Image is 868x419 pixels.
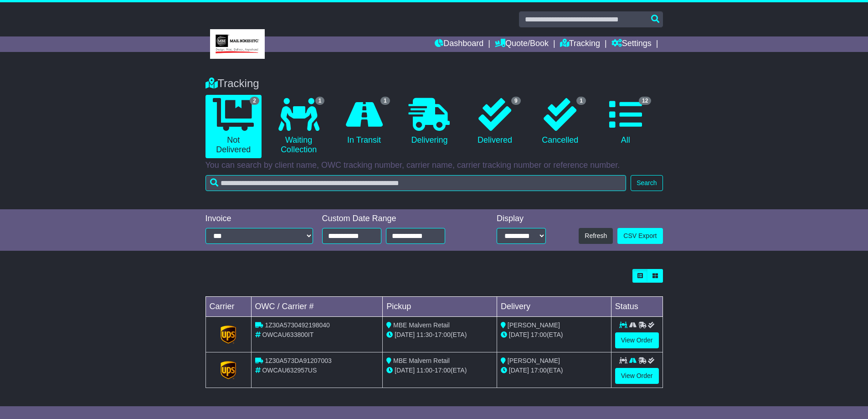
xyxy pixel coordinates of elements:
span: 2 [250,97,259,105]
p: You can search by client name, OWC tracking number, carrier name, carrier tracking number or refe... [205,160,663,171]
img: MBE Malvern [210,29,265,59]
span: [DATE] [509,331,529,338]
a: Delivering [401,95,457,149]
a: 1 Cancelled [532,95,588,149]
a: 2 Not Delivered [205,95,262,158]
td: Carrier [205,297,251,317]
div: (ETA) [501,330,607,340]
span: 1Z30A5730492198040 [265,321,329,329]
div: Display [497,214,546,224]
img: GetCarrierServiceLogo [221,326,236,344]
a: Quote/Book [495,36,549,52]
a: CSV Export [617,228,663,244]
span: 1 [380,97,390,105]
a: Dashboard [435,36,483,52]
span: 17:00 [531,331,547,338]
div: (ETA) [501,366,607,375]
img: GetCarrierServiceLogo [221,361,236,379]
span: 1Z30A573DA91207003 [265,357,331,364]
a: 1 Waiting Collection [271,95,327,158]
span: 17:00 [435,331,451,338]
span: 9 [511,97,521,105]
div: Custom Date Range [322,214,468,224]
a: Tracking [560,36,600,52]
div: Invoice [205,214,313,224]
a: 9 Delivered [467,95,523,149]
a: View Order [615,368,659,384]
span: 1 [315,97,325,105]
td: OWC / Carrier # [251,297,383,317]
span: 12 [639,97,651,105]
span: MBE Malvern Retail [393,357,450,364]
td: Status [611,297,663,317]
span: 17:00 [531,367,547,374]
a: 12 All [597,95,653,149]
span: [PERSON_NAME] [508,357,560,364]
span: [PERSON_NAME] [508,321,560,329]
button: Search [631,175,663,191]
span: [DATE] [395,367,415,374]
a: 1 In Transit [336,95,392,149]
span: OWCAU633800IT [262,331,313,338]
span: 11:30 [416,331,432,338]
span: 11:00 [416,367,432,374]
span: OWCAU632957US [262,367,317,374]
span: [DATE] [395,331,415,338]
div: - (ETA) [386,330,493,340]
button: Refresh [579,228,613,244]
span: 1 [576,97,586,105]
span: [DATE] [509,367,529,374]
a: View Order [615,332,659,348]
td: Pickup [383,297,497,317]
span: 17:00 [435,367,451,374]
div: - (ETA) [386,366,493,375]
a: Settings [611,36,652,52]
span: MBE Malvern Retail [393,321,450,329]
div: Tracking [201,77,668,90]
td: Delivery [497,297,611,317]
